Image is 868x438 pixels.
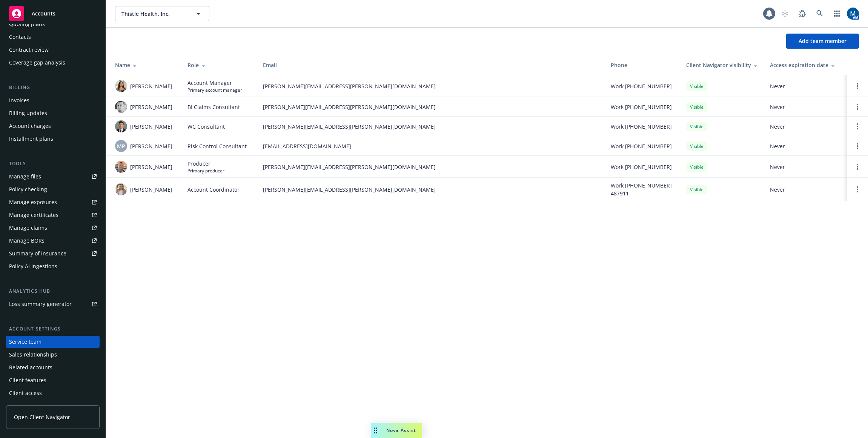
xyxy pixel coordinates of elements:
[6,196,100,208] a: Manage exposures
[117,142,125,150] span: MP
[9,387,42,399] div: Client access
[777,6,793,21] a: Start snowing
[14,413,70,421] span: Open Client Navigator
[6,31,100,43] a: Contacts
[611,103,672,111] span: Work [PHONE_NUMBER]
[130,123,172,131] span: [PERSON_NAME]
[263,163,599,171] span: [PERSON_NAME][EMAIL_ADDRESS][PERSON_NAME][DOMAIN_NAME]
[9,235,45,247] div: Manage BORs
[115,120,127,132] img: photo
[9,336,41,348] div: Service team
[6,235,100,247] a: Manage BORs
[9,133,53,145] div: Installment plans
[115,6,209,21] button: Thistle Health, Inc.
[9,171,41,183] div: Manage files
[9,222,47,234] div: Manage claims
[611,82,672,90] span: Work [PHONE_NUMBER]
[130,142,172,150] span: [PERSON_NAME]
[130,186,172,194] span: [PERSON_NAME]
[770,103,841,111] span: Never
[6,160,100,168] div: Tools
[6,349,100,361] a: Sales relationships
[853,185,862,194] a: Open options
[853,122,862,131] a: Open options
[9,94,29,106] div: Invoices
[371,423,380,438] div: Drag to move
[770,61,841,69] div: Access expiration date
[770,123,841,131] span: Never
[263,123,599,131] span: [PERSON_NAME][EMAIL_ADDRESS][PERSON_NAME][DOMAIN_NAME]
[187,160,224,168] span: Producer
[32,11,55,17] span: Accounts
[6,260,100,272] a: Policy AI ingestions
[9,18,45,30] div: Quoting plans
[9,196,57,208] div: Manage exposures
[115,101,127,113] img: photo
[263,142,599,150] span: [EMAIL_ADDRESS][DOMAIN_NAME]
[386,427,416,433] span: Nova Assist
[9,374,46,386] div: Client features
[786,34,859,49] button: Add team member
[853,81,862,91] a: Open options
[853,162,862,171] a: Open options
[187,123,225,131] span: WC Consultant
[686,141,707,151] div: Visible
[263,186,599,194] span: [PERSON_NAME][EMAIL_ADDRESS][PERSON_NAME][DOMAIN_NAME]
[611,181,674,197] span: Work [PHONE_NUMBER] 487911
[770,82,841,90] span: Never
[6,107,100,119] a: Billing updates
[115,80,127,92] img: photo
[795,6,810,21] a: Report a Bug
[6,387,100,399] a: Client access
[263,103,599,111] span: [PERSON_NAME][EMAIL_ADDRESS][PERSON_NAME][DOMAIN_NAME]
[6,209,100,221] a: Manage certificates
[263,82,599,90] span: [PERSON_NAME][EMAIL_ADDRESS][PERSON_NAME][DOMAIN_NAME]
[770,163,841,171] span: Never
[770,142,841,150] span: Never
[121,10,187,18] span: Thistle Health, Inc.
[611,163,672,171] span: Work [PHONE_NUMBER]
[6,94,100,106] a: Invoices
[847,8,859,20] img: photo
[6,222,100,234] a: Manage claims
[9,361,52,373] div: Related accounts
[9,209,58,221] div: Manage certificates
[6,374,100,386] a: Client features
[9,247,66,260] div: Summary of insurance
[6,18,100,30] a: Quoting plans
[6,361,100,373] a: Related accounts
[9,349,57,361] div: Sales relationships
[6,84,100,91] div: Billing
[9,44,49,56] div: Contract review
[9,183,47,195] div: Policy checking
[853,141,862,151] a: Open options
[187,61,251,69] div: Role
[611,61,674,69] div: Phone
[187,142,247,150] span: Risk Control Consultant
[6,120,100,132] a: Account charges
[6,298,100,310] a: Loss summary generator
[6,325,100,333] div: Account settings
[6,44,100,56] a: Contract review
[9,260,57,272] div: Policy AI ingestions
[9,107,47,119] div: Billing updates
[187,168,224,174] span: Primary producer
[187,87,242,93] span: Primary account manager
[9,120,51,132] div: Account charges
[686,162,707,172] div: Visible
[686,81,707,91] div: Visible
[115,161,127,173] img: photo
[770,186,841,194] span: Never
[6,336,100,348] a: Service team
[6,3,100,24] a: Accounts
[9,31,31,43] div: Contacts
[6,287,100,295] div: Analytics hub
[130,103,172,111] span: [PERSON_NAME]
[611,142,672,150] span: Work [PHONE_NUMBER]
[187,186,240,194] span: Account Coordinator
[812,6,827,21] a: Search
[686,61,758,69] div: Client Navigator visibility
[830,6,845,21] a: Switch app
[9,57,65,69] div: Coverage gap analysis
